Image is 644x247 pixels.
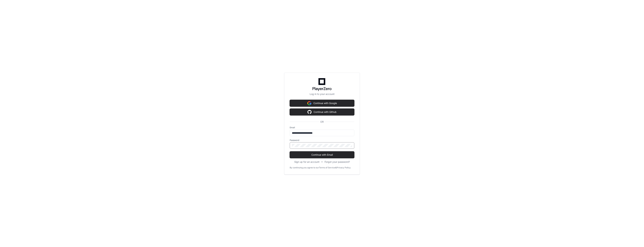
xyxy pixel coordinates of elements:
[290,166,319,169] div: By continuing you agree to our
[290,153,354,156] span: Continue with Email
[307,100,311,107] img: Sign in with google
[290,92,354,96] p: Log in to your account
[307,109,312,115] img: Sign in with google
[337,166,351,169] a: Privacy Policy.
[319,166,335,169] a: Terms of Service
[319,120,325,123] span: OR
[294,160,319,164] button: Sign up for an account
[325,160,350,164] button: Forgot your password?
[290,151,354,158] button: Continue with Email
[335,166,337,169] div: &
[290,109,354,115] button: Continue with Github
[290,126,354,129] label: Email
[290,139,354,142] label: Password
[290,100,354,107] button: Continue with Google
